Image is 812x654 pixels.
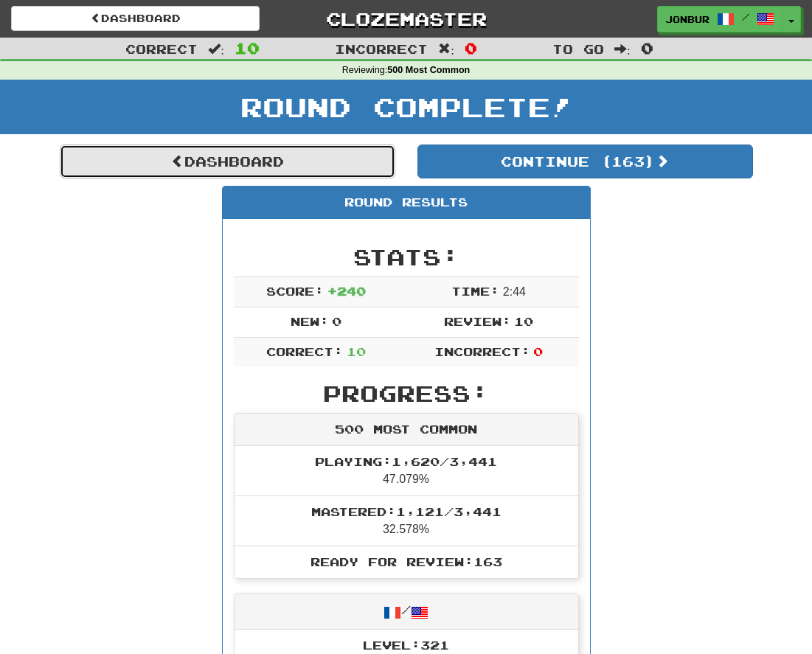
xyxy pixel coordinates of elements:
h2: Stats: [234,245,579,269]
span: 0 [641,39,653,57]
span: 0 [332,314,341,328]
span: Ready for Review: 163 [310,554,502,568]
div: Round Results [223,187,590,219]
span: : [614,43,631,55]
a: Clozemaster [282,6,530,32]
span: : [438,43,454,55]
span: Incorrect [335,41,428,56]
strong: 500 Most Common [387,65,470,75]
span: / [742,12,749,22]
span: + 240 [327,284,366,298]
a: Dashboard [60,145,395,178]
span: 0 [465,39,477,57]
a: jonbur / [657,6,782,32]
span: Incorrect: [434,344,530,358]
span: Score: [266,284,324,298]
a: Dashboard [11,6,260,31]
div: 500 Most Common [235,414,578,446]
li: 47.079% [235,446,578,496]
span: 0 [533,344,543,358]
span: 2 : 44 [503,285,526,298]
h1: Round Complete! [5,92,807,122]
li: 32.578% [235,495,578,546]
span: 10 [514,314,533,328]
span: Correct: [266,344,343,358]
h2: Progress: [234,381,579,406]
div: / [235,594,578,629]
button: Continue (163) [417,145,753,178]
span: Level: 321 [363,638,449,652]
span: Correct [125,41,198,56]
span: 10 [235,39,260,57]
span: New: [291,314,329,328]
span: To go [552,41,604,56]
span: Mastered: 1,121 / 3,441 [311,504,502,518]
span: : [208,43,224,55]
span: 10 [347,344,366,358]
span: jonbur [665,13,709,26]
span: Playing: 1,620 / 3,441 [315,454,497,468]
span: Time: [451,284,499,298]
span: Review: [444,314,511,328]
